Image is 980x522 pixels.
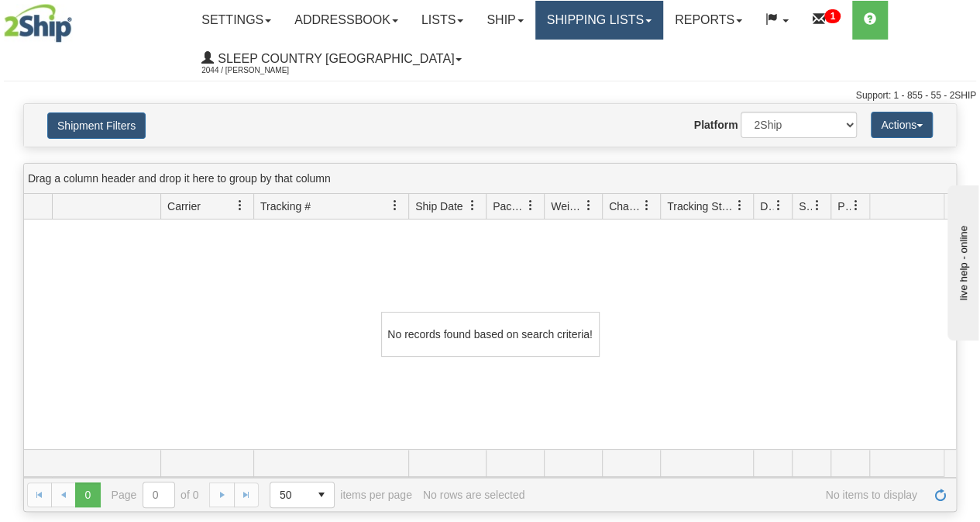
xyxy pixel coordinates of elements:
[765,192,792,219] a: Delivery Status filter column settings
[609,199,641,214] span: Charge
[800,1,852,40] a: 1
[837,199,851,214] span: Pickup Status
[799,199,812,214] span: Shipment Issues
[167,199,201,214] span: Carrier
[459,192,486,219] a: Ship Date filter column settings
[871,112,933,138] button: Actions
[843,192,869,219] a: Pickup Status filter column settings
[410,1,475,40] a: Lists
[280,487,300,503] span: 50
[727,192,753,219] a: Tracking Status filter column settings
[382,192,408,219] a: Tracking # filter column settings
[309,482,334,507] span: select
[214,52,454,65] span: Sleep Country [GEOGRAPHIC_DATA]
[260,199,311,214] span: Tracking #
[381,312,600,357] div: No records found based on search criteria!
[551,199,583,214] span: Weight
[423,489,525,501] div: No rows are selected
[12,13,143,25] div: live help - online
[663,1,754,40] a: Reports
[944,181,978,340] iframe: chat widget
[190,1,283,40] a: Settings
[694,117,738,133] label: Platform
[24,164,956,194] div: grid grouping header
[47,112,146,139] button: Shipment Filters
[493,199,525,214] span: Packages
[576,192,602,219] a: Weight filter column settings
[634,192,660,219] a: Charge filter column settings
[190,40,473,78] a: Sleep Country [GEOGRAPHIC_DATA] 2044 / [PERSON_NAME]
[824,9,841,23] sup: 1
[270,482,412,508] span: items per page
[760,199,773,214] span: Delivery Status
[4,89,976,102] div: Support: 1 - 855 - 55 - 2SHIP
[4,4,72,43] img: logo2044.jpg
[667,199,734,214] span: Tracking Status
[475,1,535,40] a: Ship
[928,482,953,507] a: Refresh
[283,1,410,40] a: Addressbook
[804,192,830,219] a: Shipment Issues filter column settings
[270,482,335,508] span: Page sizes drop down
[227,192,253,219] a: Carrier filter column settings
[535,489,917,501] span: No items to display
[415,199,462,214] span: Ship Date
[112,482,199,508] span: Page of 0
[535,1,663,40] a: Shipping lists
[75,482,100,507] span: Page 0
[518,192,544,219] a: Packages filter column settings
[201,63,318,78] span: 2044 / [PERSON_NAME]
